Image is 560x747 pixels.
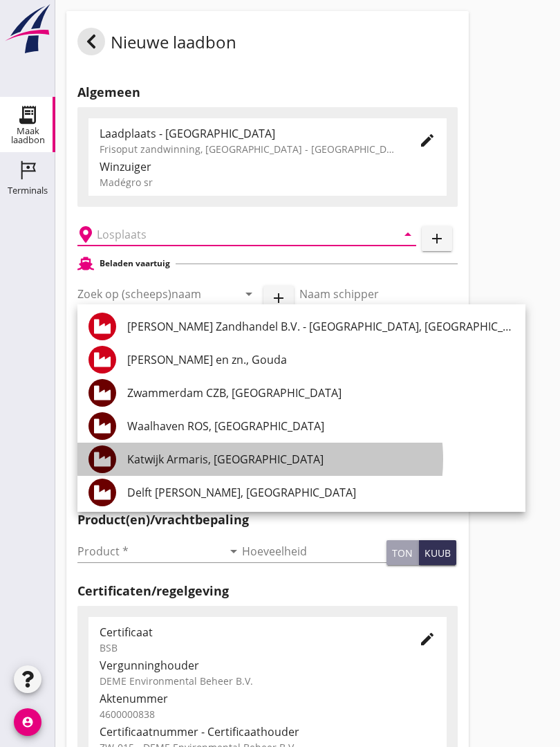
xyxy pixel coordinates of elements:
i: arrow_drop_down [225,543,242,560]
div: Aktenummer [100,690,436,707]
div: Zwammerdam CZB, [GEOGRAPHIC_DATA] [127,385,514,401]
img: logo-small.a267ee39.svg [3,3,53,55]
div: kuub [424,546,451,560]
div: Katwijk Armaris, [GEOGRAPHIC_DATA] [127,451,514,468]
input: Naam schipper [299,283,458,305]
div: Certificaatnummer - Certificaathouder [100,723,436,740]
i: add [429,230,445,247]
h2: Algemeen [77,83,458,102]
button: ton [386,540,419,565]
h2: Certificaten/regelgeving [77,582,458,600]
div: Terminals [8,186,48,195]
i: add [270,290,287,306]
div: Waalhaven ROS, [GEOGRAPHIC_DATA] [127,418,514,434]
div: Nieuwe laadbon [77,28,236,61]
input: Zoek op (scheeps)naam [77,283,218,305]
div: [PERSON_NAME] Zandhandel B.V. - [GEOGRAPHIC_DATA], [GEOGRAPHIC_DATA] [127,318,514,335]
button: kuub [419,540,456,565]
i: account_circle [14,708,41,736]
div: Madégro sr [100,175,436,190]
div: Laadplaats - [GEOGRAPHIC_DATA] [100,125,397,142]
h2: Product(en)/vrachtbepaling [77,510,458,529]
h2: Beladen vaartuig [100,257,170,270]
i: edit [419,132,436,149]
div: BSB [100,640,397,655]
div: DEME Environmental Beheer B.V. [100,674,436,688]
div: Frisoput zandwinning, [GEOGRAPHIC_DATA] - [GEOGRAPHIC_DATA]. [100,142,397,156]
div: [PERSON_NAME] en zn., Gouda [127,351,514,368]
div: Delft [PERSON_NAME], [GEOGRAPHIC_DATA] [127,484,514,501]
div: Winzuiger [100,158,436,175]
i: arrow_drop_down [241,286,257,302]
div: Vergunninghouder [100,657,436,674]
i: edit [419,631,436,647]
input: Product * [77,540,223,562]
i: arrow_drop_down [400,226,416,243]
div: 4600000838 [100,707,436,721]
div: Certificaat [100,624,397,640]
input: Losplaats [97,223,377,246]
div: ton [392,546,413,560]
input: Hoeveelheid [242,540,387,562]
